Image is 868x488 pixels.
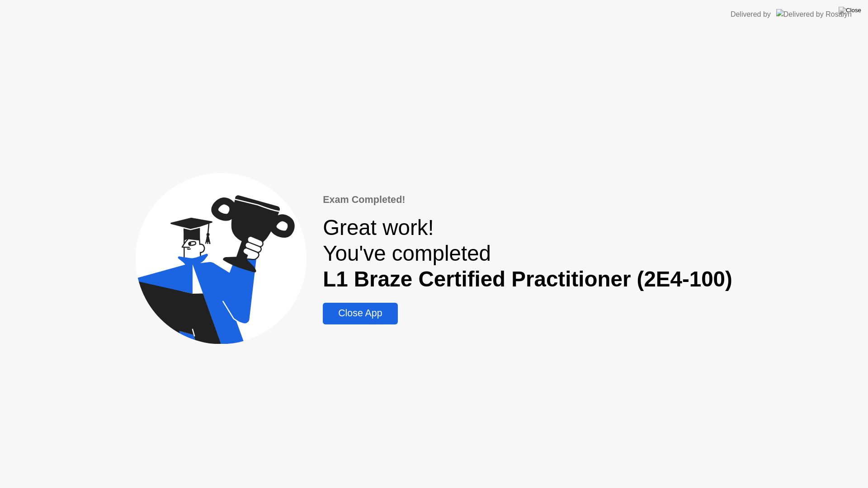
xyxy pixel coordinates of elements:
img: Close [839,7,861,14]
div: Close App [325,308,395,319]
b: L1 Braze Certified Practitioner (2E4-100) [323,267,732,291]
div: Great work! You've completed [323,215,732,292]
button: Close App [323,303,397,324]
div: Exam Completed! [323,192,732,207]
div: Delivered by [731,9,771,20]
img: Delivered by Rosalyn [776,9,852,19]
